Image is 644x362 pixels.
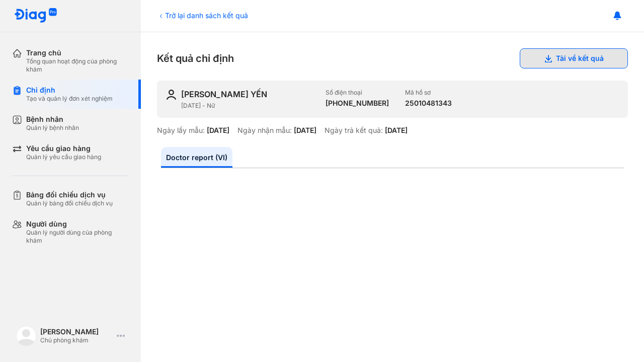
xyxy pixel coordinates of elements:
div: Ngày lấy mẫu: [157,126,205,135]
div: [PERSON_NAME] [40,327,113,336]
div: 25010481343 [405,99,452,108]
button: Tải về kết quả [520,48,628,68]
div: Quản lý bảng đối chiếu dịch vụ [26,199,113,207]
div: Tạo và quản lý đơn xét nghiệm [26,95,113,103]
div: [DATE] [207,126,229,135]
div: Người dùng [26,220,129,229]
div: Số điện thoại [326,89,389,97]
div: [DATE] - Nữ [181,102,317,110]
div: Bệnh nhân [26,115,79,124]
div: [DATE] [385,126,408,135]
div: Yêu cầu giao hàng [26,144,101,153]
div: Chỉ định [26,86,113,95]
a: Doctor report (VI) [161,147,232,168]
div: Quản lý bệnh nhân [26,124,79,132]
div: Trở lại danh sách kết quả [157,10,248,21]
img: user-icon [165,89,177,101]
img: logo [14,8,57,24]
div: Tổng quan hoạt động của phòng khám [26,57,129,74]
div: [PHONE_NUMBER] [326,99,389,108]
div: Chủ phòng khám [40,336,113,344]
div: Mã hồ sơ [405,89,452,97]
img: logo [16,326,36,346]
div: Quản lý người dùng của phòng khám [26,229,129,245]
div: Trang chủ [26,48,129,57]
div: [DATE] [294,126,316,135]
div: Ngày trả kết quả: [325,126,383,135]
div: Ngày nhận mẫu: [237,126,292,135]
div: Bảng đối chiếu dịch vụ [26,190,113,199]
div: Quản lý yêu cầu giao hàng [26,153,101,161]
div: Kết quả chỉ định [157,48,628,68]
div: [PERSON_NAME] YẾN [181,89,267,100]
